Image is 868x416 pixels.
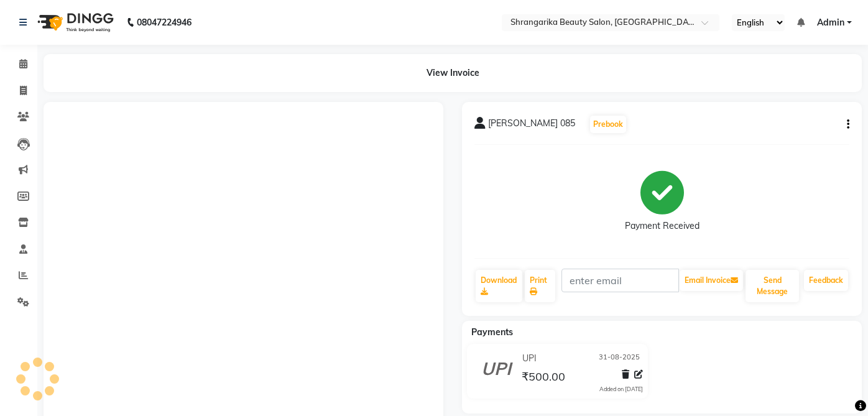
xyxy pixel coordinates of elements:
[625,220,699,233] div: Payment Received
[522,369,565,387] span: ₹500.00
[32,5,117,40] img: logo
[804,270,848,291] a: Feedback
[488,117,575,134] span: [PERSON_NAME] 085
[746,270,799,302] button: Send Message
[471,326,513,338] span: Payments
[599,352,640,365] span: 31-08-2025
[817,16,844,29] span: Admin
[680,270,743,291] button: Email Invoice
[44,54,862,92] div: View Invoice
[476,270,522,302] a: Download
[522,352,537,365] span: UPI
[137,5,192,40] b: 08047224946
[590,116,626,133] button: Prebook
[561,269,679,292] input: enter email
[525,270,555,302] a: Print
[599,385,643,394] div: Added on [DATE]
